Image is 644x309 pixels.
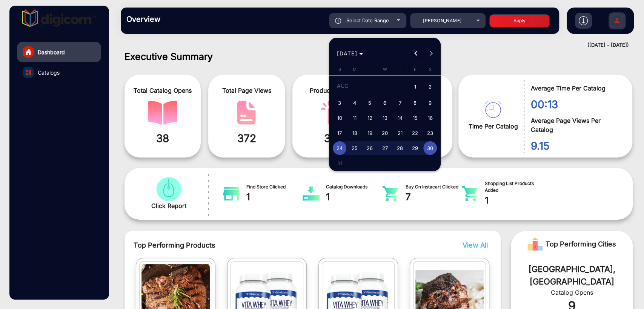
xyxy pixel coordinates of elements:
span: W [383,67,387,72]
span: 13 [378,111,392,125]
span: 8 [408,96,422,110]
button: August 19, 2025 [362,125,377,141]
button: August 25, 2025 [347,141,362,156]
button: August 11, 2025 [347,110,362,125]
span: 5 [363,96,377,110]
span: 4 [348,96,361,110]
button: August 16, 2025 [423,110,438,125]
span: T [368,67,371,72]
span: 28 [393,141,407,155]
span: 1 [408,80,422,95]
button: August 28, 2025 [392,141,407,156]
button: August 23, 2025 [423,125,438,141]
span: [DATE] [337,50,357,57]
button: August 27, 2025 [377,141,392,156]
button: Previous month [409,46,424,61]
button: August 7, 2025 [392,95,407,110]
span: 27 [378,141,392,155]
button: August 29, 2025 [407,141,423,156]
span: 17 [333,126,346,140]
span: 25 [348,141,361,155]
button: August 31, 2025 [332,156,347,171]
span: 2 [423,80,437,95]
button: August 30, 2025 [423,141,438,156]
button: August 3, 2025 [332,95,347,110]
span: 23 [423,126,437,140]
span: 26 [363,141,377,155]
span: 16 [423,111,437,125]
span: S [429,67,431,72]
button: August 5, 2025 [362,95,377,110]
button: August 26, 2025 [362,141,377,156]
span: 22 [408,126,422,140]
span: 30 [423,141,437,155]
span: 6 [378,96,392,110]
button: Choose month and year [334,47,366,60]
span: 29 [408,141,422,155]
button: August 4, 2025 [347,95,362,110]
td: AUG [332,78,407,95]
span: 7 [393,96,407,110]
span: 12 [363,111,377,125]
button: August 17, 2025 [332,125,347,141]
span: F [413,67,416,72]
button: August 6, 2025 [377,95,392,110]
span: 20 [378,126,392,140]
button: August 20, 2025 [377,125,392,141]
span: 14 [393,111,407,125]
button: August 15, 2025 [407,110,423,125]
button: August 8, 2025 [407,95,423,110]
span: 15 [408,111,422,125]
button: August 13, 2025 [377,110,392,125]
span: 24 [333,141,346,155]
span: 11 [348,111,361,125]
span: 21 [393,126,407,140]
button: August 24, 2025 [332,141,347,156]
span: S [338,67,341,72]
span: T [398,67,401,72]
span: 31 [333,156,346,170]
span: 19 [363,126,377,140]
button: August 21, 2025 [392,125,407,141]
span: 9 [423,96,437,110]
button: August 14, 2025 [392,110,407,125]
button: August 22, 2025 [407,125,423,141]
span: M [353,67,357,72]
button: August 12, 2025 [362,110,377,125]
button: August 10, 2025 [332,110,347,125]
span: 18 [348,126,361,140]
button: August 2, 2025 [423,78,438,95]
span: 3 [333,96,346,110]
span: 10 [333,111,346,125]
button: August 9, 2025 [423,95,438,110]
button: August 18, 2025 [347,125,362,141]
button: August 1, 2025 [407,78,423,95]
